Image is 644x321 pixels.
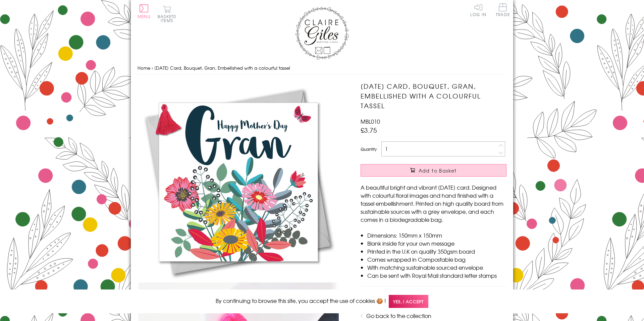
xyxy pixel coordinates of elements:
[158,5,176,22] button: Basket0 items
[361,164,506,177] button: Add to Basket
[361,183,506,223] p: A beautiful bright and vibrant [DATE] card. Designed with colourful floral images and hand finish...
[389,295,428,308] span: Yes, I accept
[419,167,457,174] span: Add to Basket
[295,7,349,60] img: Claire Giles Greetings Cards
[470,3,486,16] a: Log In
[138,81,339,282] img: Mother's Day Card, Bouquet, Gran, Embellished with a colourful tassel
[361,146,377,152] label: Quantity
[367,263,506,271] li: With matching sustainable sourced envelope
[361,125,377,135] span: £3.75
[367,247,506,255] li: Printed in the U.K on quality 350gsm board
[367,271,506,279] li: Can be sent with Royal Mail standard letter stamps
[367,231,506,239] li: Dimensions: 150mm x 150mm
[138,65,150,71] a: Home
[138,61,506,75] nav: breadcrumbs
[361,81,506,110] h1: [DATE] Card, Bouquet, Gran, Embellished with a colourful tassel
[496,3,510,18] a: Trade
[496,3,510,16] span: Trade
[138,4,151,18] button: Menu
[161,13,176,23] span: 0 items
[152,65,153,71] span: ›
[361,117,380,125] span: MBL010
[367,239,506,247] li: Blank inside for your own message
[367,255,506,263] li: Comes wrapped in Compostable bag
[366,312,431,320] a: Go back to the collection
[154,65,290,71] span: [DATE] Card, Bouquet, Gran, Embellished with a colourful tassel
[138,13,151,19] span: Menu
